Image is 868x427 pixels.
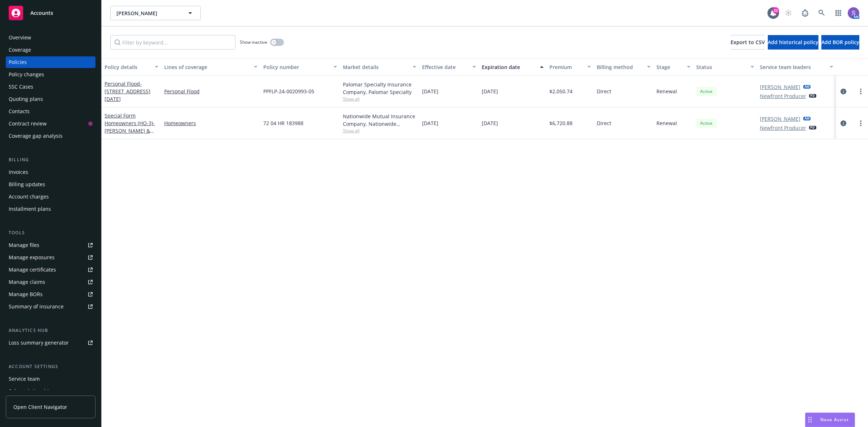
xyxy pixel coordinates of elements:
a: more [856,119,865,128]
div: Invoices [9,166,28,178]
span: Active [699,88,714,95]
div: Premium [549,63,583,71]
div: Service team [9,373,40,385]
img: photo [848,7,859,19]
div: Market details [343,63,409,71]
a: Coverage [6,44,95,56]
div: Analytics hub [6,327,95,334]
div: Quoting plans [9,93,43,105]
a: Overview [6,32,95,43]
div: Manage claims [9,276,45,288]
div: Account charges [9,191,49,202]
a: Policy changes [6,69,95,80]
div: Lines of coverage [164,63,250,71]
a: Newfront Producer [760,92,806,100]
span: Export to CSV [731,39,765,46]
a: Contacts [6,106,95,117]
a: Contract review [6,118,95,129]
span: Nova Assist [820,417,849,423]
a: Loss summary generator [6,337,95,349]
span: Direct [597,87,611,95]
a: Start snowing [781,6,796,20]
a: Policies [6,56,95,68]
button: Expiration date [479,58,546,76]
div: SSC Cases [9,81,33,93]
button: Stage [654,58,693,76]
div: Service team leaders [760,63,826,71]
div: 22 [773,7,779,14]
a: Manage BORs [6,289,95,300]
span: Add BOR policy [821,39,859,46]
div: Contacts [9,106,30,117]
button: Lines of coverage [161,58,260,76]
span: 72 04 HR 183988 [263,119,303,127]
div: Overview [9,32,31,43]
a: [PERSON_NAME] [760,83,800,91]
span: $6,720.88 [549,119,573,127]
a: Switch app [831,6,846,20]
div: Billing method [597,63,643,71]
span: [DATE] [422,87,438,95]
button: Policy details [102,58,161,76]
input: Filter by keyword... [110,35,235,50]
a: Accounts [6,3,95,23]
button: Status [693,58,757,76]
a: Summary of insurance [6,301,95,312]
div: Effective date [422,63,468,71]
button: Add historical policy [768,35,818,50]
div: Summary of insurance [9,301,64,312]
button: Policy number [260,58,340,76]
a: Search [814,6,829,20]
span: - [STREET_ADDRESS][DATE] [105,80,150,102]
button: Export to CSV [731,35,765,50]
div: Loss summary generator [9,337,69,349]
div: Coverage [9,44,31,56]
a: Quoting plans [6,93,95,105]
a: Service team [6,373,95,385]
span: Renewal [656,87,677,95]
span: Active [699,120,714,127]
div: Account settings [6,363,95,370]
span: Accounts [30,10,53,16]
button: Nova Assist [805,413,855,427]
div: Policies [9,56,27,68]
button: Effective date [419,58,479,76]
a: Account charges [6,191,95,202]
div: Tools [6,229,95,236]
button: Add BOR policy [821,35,859,50]
div: Billing updates [9,179,45,190]
div: Manage certificates [9,264,56,276]
button: Market details [340,58,420,76]
span: Show all [343,128,417,134]
div: Manage exposures [9,252,55,263]
div: Policy number [263,63,329,71]
span: Show all [343,96,417,102]
a: circleInformation [839,119,848,128]
a: Special Form Homeowners (HO-3) [105,112,155,142]
div: Palomar Specialty Insurance Company, Palomar Specialty [343,81,417,96]
button: Premium [546,58,594,76]
a: Manage exposures [6,252,95,263]
div: Status [696,63,746,71]
div: Expiration date [482,63,536,71]
button: Service team leaders [757,58,837,76]
a: Manage certificates [6,264,95,276]
span: PPFLP-24-0020993-05 [263,87,314,95]
span: Direct [597,119,611,127]
a: Manage files [6,239,95,251]
div: Coverage gap analysis [9,130,63,142]
span: $2,050.74 [549,87,573,95]
span: Renewal [656,119,677,127]
a: Invoices [6,166,95,178]
a: Personal Flood [105,80,150,102]
div: Sales relationships [9,385,55,397]
a: Report a Bug [798,6,812,20]
a: [PERSON_NAME] [760,115,800,123]
div: Policy details [105,63,150,71]
div: Manage BORs [9,289,43,300]
span: - [PERSON_NAME] & [PERSON_NAME] [105,120,155,142]
div: Installment plans [9,203,51,215]
a: Personal Flood [164,87,258,95]
div: Manage files [9,239,39,251]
